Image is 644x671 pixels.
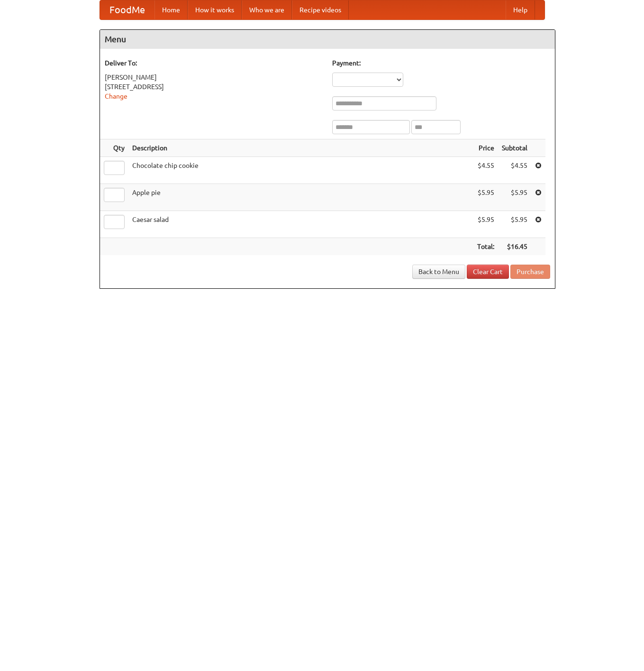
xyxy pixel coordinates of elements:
[473,139,498,157] th: Price
[292,0,349,19] a: Recipe videos
[498,139,531,157] th: Subtotal
[105,82,323,92] div: [STREET_ADDRESS]
[128,157,473,184] td: Chocolate chip cookie
[100,139,128,157] th: Qty
[473,184,498,211] td: $5.95
[473,157,498,184] td: $4.55
[473,211,498,238] td: $5.95
[510,265,550,279] button: Purchase
[128,184,473,211] td: Apple pie
[105,58,323,68] h5: Deliver To:
[498,211,531,238] td: $5.95
[105,92,127,100] a: Change
[498,238,531,256] th: $16.45
[100,30,555,49] h4: Menu
[100,0,154,19] a: FoodMe
[332,58,550,68] h5: Payment:
[105,73,323,82] div: [PERSON_NAME]
[506,0,535,19] a: Help
[128,211,473,238] td: Caesar salad
[473,238,498,256] th: Total:
[498,184,531,211] td: $5.95
[154,0,188,19] a: Home
[467,265,509,279] a: Clear Cart
[188,0,242,19] a: How it works
[412,265,465,279] a: Back to Menu
[498,157,531,184] td: $4.55
[242,0,292,19] a: Who we are
[128,139,473,157] th: Description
